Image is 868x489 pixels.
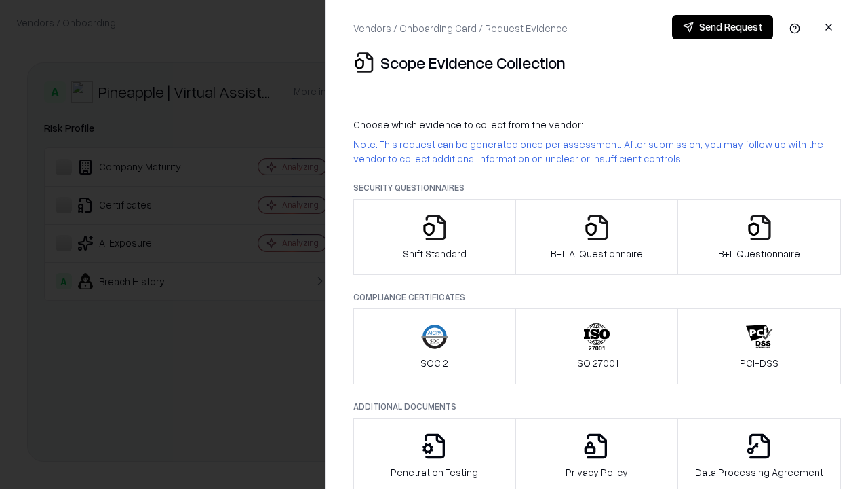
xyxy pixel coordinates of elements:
p: B+L Questionnaire [718,247,800,261]
button: B+L Questionnaire [677,199,841,275]
p: Scope Evidence Collection [380,52,566,73]
p: Note: This request can be generated once per assessment. After submission, you may follow up with... [353,137,841,166]
p: Choose which evidence to collect from the vendor: [353,117,841,132]
p: SOC 2 [420,356,448,370]
button: PCI-DSS [677,308,841,384]
button: Send Request [672,15,773,39]
p: Compliance Certificates [353,291,841,303]
p: Shift Standard [403,247,467,261]
p: Privacy Policy [566,465,628,479]
p: Vendors / Onboarding Card / Request Evidence [353,21,568,35]
button: ISO 27001 [515,308,679,384]
p: Security Questionnaires [353,182,841,194]
p: PCI-DSS [740,356,778,370]
p: Data Processing Agreement [695,465,823,479]
button: Shift Standard [353,199,516,275]
p: Penetration Testing [391,465,478,479]
button: B+L AI Questionnaire [515,199,679,275]
p: B+L AI Questionnaire [551,247,643,261]
p: Additional Documents [353,401,841,412]
button: SOC 2 [353,308,516,384]
p: ISO 27001 [575,356,618,370]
